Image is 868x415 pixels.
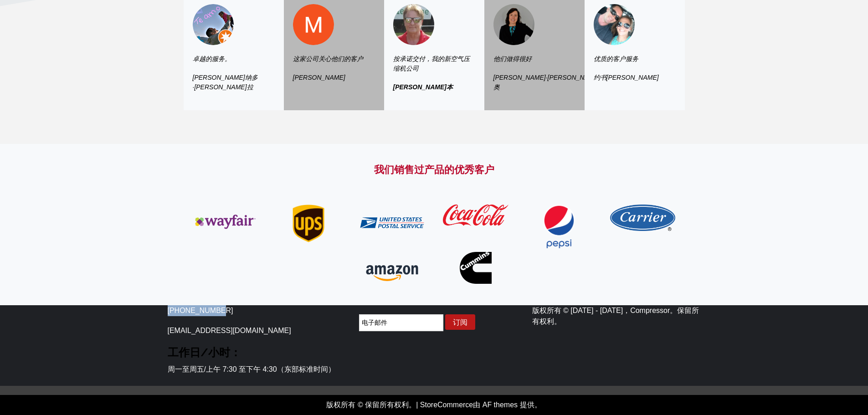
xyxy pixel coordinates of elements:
img: 迈克尔·巴切勒 [293,4,334,45]
font: 约书[PERSON_NAME] [594,74,659,81]
img: 承运商徽标矢量图 [610,205,675,231]
img: mark osborn [393,4,434,45]
font: 这家公司关心他们的客户 [293,55,363,62]
img: 利奥·佩雷拉 [193,4,234,45]
input: 电子邮件 [359,314,443,331]
font: | [416,401,418,409]
img: 联合包裹服务公司徽标_2014 [293,205,324,242]
font: 工作日/小时： [168,346,241,359]
font: 他们做得很好 [493,55,532,62]
font: 版权所有 © [DATE] - [DATE]，Compressor。保留所有权利。 [532,307,699,325]
font: 按承诺交付，我的新空气压缩机公司 [393,55,470,72]
img: 康明斯徽标 png 透明 [460,252,492,284]
img: 亚马逊标志 [360,259,425,287]
img: 美国邮政服务标志 [360,205,425,241]
img: 可口可乐标志 [443,205,508,226]
font: 由 AF themes 提供。 [473,401,541,409]
img: 丽莎·里乔 [493,4,534,45]
font: [PERSON_NAME]·[PERSON_NAME]奥 [493,74,600,91]
font: [PERSON_NAME]本 [393,83,453,91]
font: [PERSON_NAME]纳多·[PERSON_NAME]拉 [193,74,258,91]
a: StoreCommerce [420,401,473,409]
font: 订阅 [453,318,467,326]
font: [PERSON_NAME] [293,74,345,81]
button: 订阅 [445,314,475,330]
img: 约书亚·斯塔内斯 [594,4,635,45]
img: 百事可乐_logo_2014 [543,205,575,248]
font: 优质的客户服务 [594,55,638,62]
img: Wayfair_logo_with_tagline [193,212,258,231]
font: 卓越的服务。 [193,55,231,62]
a: [PHONE_NUMBER] [168,307,233,314]
font: 我们销售过产品的优秀客户 [374,164,494,175]
a: [EMAIL_ADDRESS][DOMAIN_NAME] [168,327,291,334]
font: 周一至周五/上午 7:30 至下午 4:30（东部标准时间） [168,365,335,373]
font: 版权所有 © 保留所有权利。 [326,401,416,409]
